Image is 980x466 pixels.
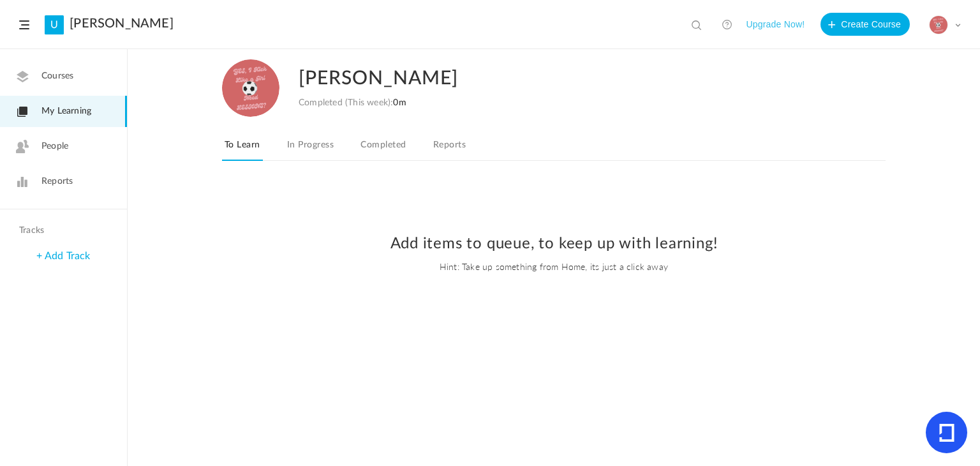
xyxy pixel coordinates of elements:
h2: [PERSON_NAME] [299,59,829,98]
span: Courses [41,70,73,83]
a: Reports [431,137,468,161]
span: Reports [41,175,73,188]
span: People [41,140,68,153]
a: + Add Track [36,251,90,261]
span: My Learning [41,105,91,118]
h4: Tracks [19,225,105,236]
a: Completed [358,137,408,161]
span: Hint: Take up something from Home, its just a click away [140,260,967,273]
div: Completed (This week): [299,98,406,109]
span: 0m [393,98,406,107]
a: To Learn [222,137,263,161]
a: In Progress [285,137,336,161]
button: Create Course [820,13,910,36]
img: yes-i-kick.png [930,16,947,34]
img: yes-i-kick.png [222,59,279,117]
h2: Add items to queue, to keep up with learning! [140,235,967,253]
button: Upgrade Now! [746,13,805,36]
a: U [45,15,64,34]
a: [PERSON_NAME] [70,16,174,31]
